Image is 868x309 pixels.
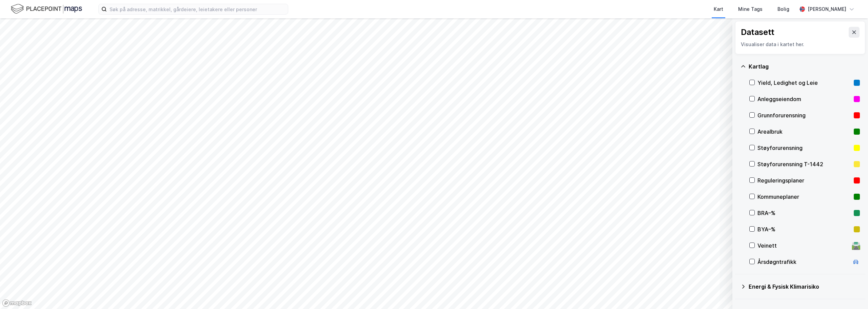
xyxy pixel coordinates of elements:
[808,5,846,13] div: [PERSON_NAME]
[757,160,851,168] div: Støyforurensning T-1442
[757,111,851,119] div: Grunnforurensning
[107,4,288,14] input: Søk på adresse, matrikkel, gårdeiere, leietakere eller personer
[749,283,860,291] div: Energi & Fysisk Klimarisiko
[757,225,851,233] div: BYA–%
[834,276,868,309] div: Kontrollprogram for chat
[757,176,851,185] div: Reguleringsplaner
[757,258,849,266] div: Årsdøgntrafikk
[757,128,851,136] div: Arealbruk
[757,209,851,217] div: BRA–%
[757,144,851,152] div: Støyforurensning
[851,241,861,250] div: 🛣️
[777,5,789,13] div: Bolig
[749,62,860,71] div: Kartlag
[714,5,723,13] div: Kart
[757,242,849,250] div: Veinett
[757,193,851,201] div: Kommuneplaner
[2,299,32,307] a: Mapbox homepage
[741,40,860,49] div: Visualiser data i kartet her.
[11,3,82,15] img: logo.f888ab2527a4732fd821a326f86c7f29.svg
[834,276,868,309] iframe: Chat Widget
[757,95,851,103] div: Anleggseiendom
[738,5,763,13] div: Mine Tags
[757,79,851,87] div: Yield, Ledighet og Leie
[741,27,774,38] div: Datasett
